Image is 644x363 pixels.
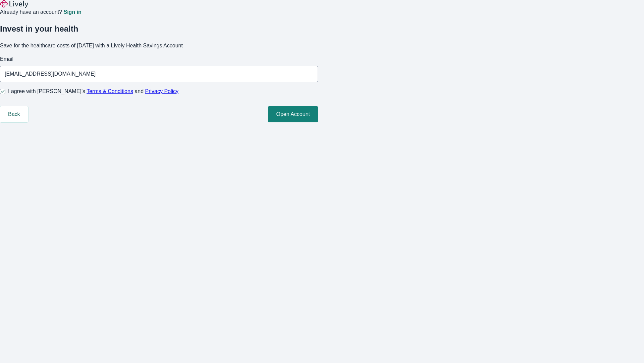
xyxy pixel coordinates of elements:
a: Sign in [63,9,81,15]
a: Privacy Policy [145,88,179,94]
span: I agree with [PERSON_NAME]’s and [8,87,178,95]
button: Open Account [268,106,318,122]
a: Terms & Conditions [87,88,133,94]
